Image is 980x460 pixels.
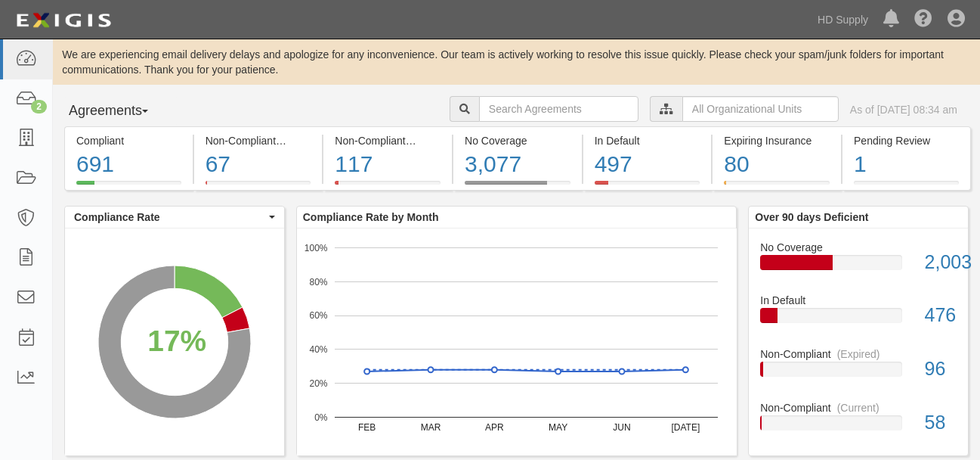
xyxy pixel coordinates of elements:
div: Expiring Insurance [724,133,830,148]
div: 1 [854,148,959,181]
div: 476 [914,302,968,329]
span: Compliance Rate [74,210,265,225]
text: [DATE] [671,422,700,433]
text: APR [485,422,504,433]
b: Over 90 days Deficient [755,211,868,223]
div: 117 [335,148,441,181]
a: Non-Compliant(Current)67 [194,181,323,193]
div: Non-Compliant [749,400,968,415]
div: (Current) [837,400,880,415]
b: Compliance Rate by Month [303,211,439,223]
a: Expiring Insurance80 [713,181,841,193]
div: Compliant [76,133,181,148]
a: Non-Compliant(Current)58 [760,400,957,443]
div: 67 [206,148,311,181]
div: 96 [914,356,968,383]
div: Non-Compliant (Expired) [335,133,441,148]
div: As of [DATE] 08:34 am [850,102,957,117]
div: No Coverage [465,133,570,148]
text: 100% [305,242,328,253]
a: Non-Compliant(Expired)96 [760,347,957,400]
text: 40% [309,344,327,355]
div: (Expired) [837,347,880,362]
svg: A chart. [297,228,737,455]
div: In Default [749,293,968,308]
a: In Default476 [760,293,957,347]
div: 691 [76,148,181,181]
div: We are experiencing email delivery delays and apologize for any inconvenience. Our team is active... [53,47,980,77]
div: 17% [147,320,206,362]
div: 3,077 [465,148,570,181]
a: Pending Review1 [842,181,971,193]
a: Non-Compliant(Expired)117 [323,181,452,193]
div: Non-Compliant (Current) [206,133,311,148]
text: 0% [314,412,328,422]
text: FEB [358,422,376,433]
div: (Expired) [412,133,455,148]
div: In Default [595,133,700,148]
a: No Coverage2,003 [760,240,957,294]
input: Search Agreements [479,96,638,122]
a: HD Supply [810,5,876,35]
a: In Default497 [583,181,712,193]
svg: A chart. [65,228,284,455]
div: 497 [595,148,700,181]
button: Agreements [64,96,178,126]
button: Compliance Rate [65,207,284,228]
div: 2 [31,100,47,113]
div: No Coverage [749,240,968,255]
div: Pending Review [854,133,959,148]
div: 80 [724,148,830,181]
input: All Organizational Units [682,96,839,122]
text: 60% [309,310,327,321]
img: logo-5460c22ac91f19d4615b14bd174203de0afe785f0fc80cf4dbbc73dc1793850b.png [11,7,116,34]
div: 58 [914,409,968,437]
text: JUN [613,422,630,433]
div: (Current) [282,133,324,148]
i: Help Center - Complianz [914,11,932,29]
a: No Coverage3,077 [453,181,582,193]
div: 2,003 [914,249,968,276]
text: MAY [549,422,567,433]
text: MAR [420,422,441,433]
div: Non-Compliant [749,347,968,362]
text: 80% [309,276,327,287]
a: Compliant691 [64,181,193,193]
text: 20% [309,378,327,389]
